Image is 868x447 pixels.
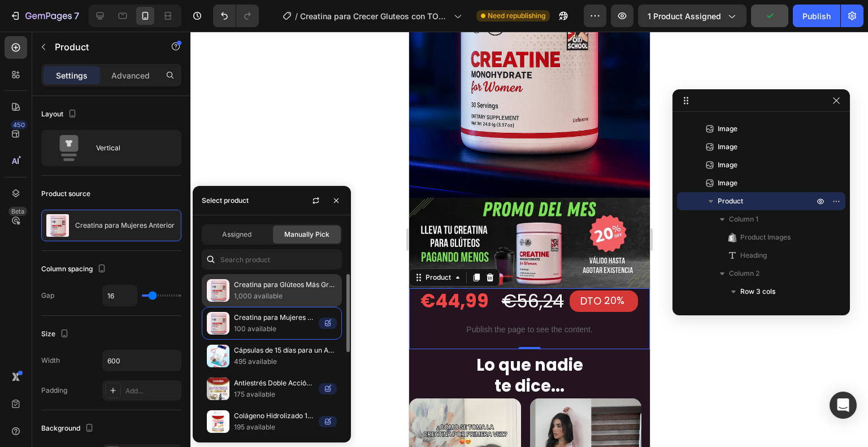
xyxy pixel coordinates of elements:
span: Row 3 cols [740,286,775,297]
span: Product [718,196,743,207]
p: 495 available [234,356,337,367]
p: 7 [74,9,79,23]
div: Product source [41,189,90,199]
div: Width [41,355,60,366]
div: Column spacing [41,262,108,277]
div: Vertical [96,135,165,161]
div: Size [41,327,71,342]
div: Select product [202,196,249,206]
p: 1,000 available [234,290,337,302]
img: collections [207,377,229,400]
span: 1 product assigned [648,10,721,22]
div: Publish [802,10,831,22]
span: Product Images [740,232,791,243]
div: Beta [8,207,27,216]
img: collections [207,410,229,433]
input: Auto [103,285,137,306]
div: Add... [125,386,179,396]
span: Assigned [222,229,251,240]
div: Background [41,421,96,436]
p: 195 available [234,422,314,433]
p: Cápsulas de 15 días para un Abdomen sin Hinchazón [234,345,337,356]
img: collections [207,312,229,335]
input: Search in Settings & Advanced [202,249,342,270]
div: 450 [11,120,27,129]
span: / [295,10,298,22]
div: Undo/Redo [213,5,259,27]
span: Image [718,177,737,189]
p: Antiestrés Doble Acción 30 Comprimidos [234,377,314,389]
span: Column 2 [729,268,759,279]
p: 100 available [234,323,314,335]
button: Publish [793,5,840,27]
iframe: Design area [409,32,650,447]
span: Manually Pick [284,229,329,240]
span: Need republishing [488,11,545,21]
span: Image [718,141,737,153]
div: Open Intercom Messenger [830,392,857,419]
img: collections [207,345,229,367]
span: Image [718,159,737,171]
p: Settings [56,70,88,81]
button: 7 [5,5,84,27]
button: 1 product assigned [638,5,747,27]
p: Colágeno Hidrolizado 120 Comprimidos [234,410,314,422]
img: product feature img [46,214,69,237]
p: Creatina para Glúteos Más Grandes y Firmes [234,279,337,290]
input: Auto [103,350,181,371]
p: Creatina para Mujeres Anterior [75,222,175,229]
img: collections [207,279,229,302]
div: Gap [41,290,54,301]
p: Creatina para Mujeres Anterior [234,312,314,323]
p: 175 available [234,389,314,400]
span: Creatina para Crecer Gluteos con TODO [300,10,449,22]
span: Image [718,123,737,134]
p: Advanced [111,70,150,81]
span: Column 1 [729,214,758,225]
div: Padding [41,385,67,396]
span: Heading [740,250,767,261]
div: Layout [41,107,79,122]
p: Product [55,40,151,54]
